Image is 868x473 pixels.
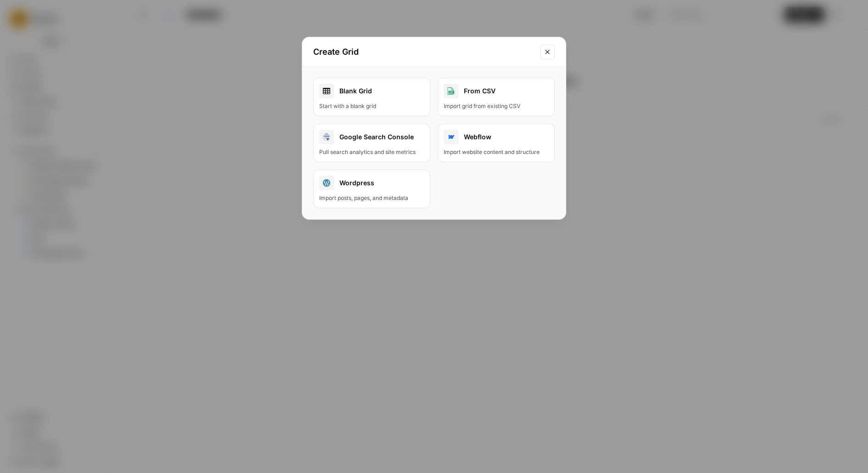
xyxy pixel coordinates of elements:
[319,148,424,156] div: Pull search analytics and site metrics
[319,102,424,110] div: Start with a blank grid
[444,102,549,110] div: Import grid from existing CSV
[319,176,424,190] div: Wordpress
[313,170,430,208] button: WordpressImport posts, pages, and metadata
[438,78,555,116] button: From CSVImport grid from existing CSV
[444,148,549,156] div: Import website content and structure
[313,46,535,58] h2: Create Grid
[319,84,424,98] div: Blank Grid
[319,194,424,202] div: Import posts, pages, and metadata
[313,124,430,162] button: Google Search ConsolePull search analytics and site metrics
[438,124,555,162] button: WebflowImport website content and structure
[319,130,424,144] div: Google Search Console
[444,84,549,98] div: From CSV
[313,78,430,116] a: Blank GridStart with a blank grid
[540,45,555,59] button: Close modal
[444,130,549,144] div: Webflow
